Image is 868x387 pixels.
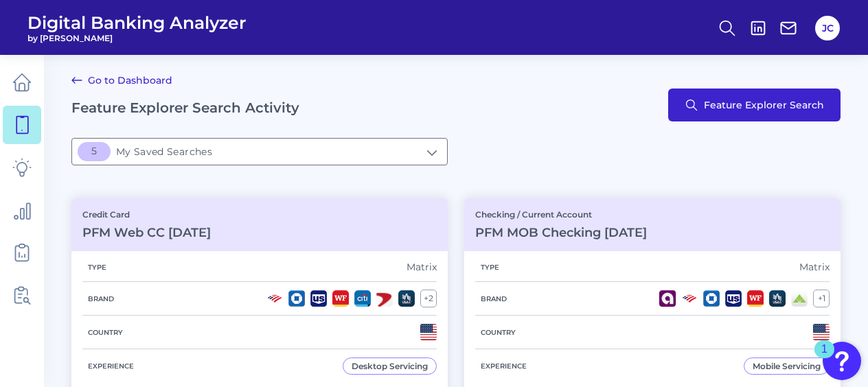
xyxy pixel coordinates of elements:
[823,342,861,380] button: Open Resource Center, 1 new notification
[821,349,827,367] div: 1
[475,209,647,220] p: Checking / Current Account
[475,328,521,337] h5: Country
[753,361,821,371] div: Mobile Servicing
[27,33,247,43] span: by [PERSON_NAME]
[704,99,824,110] span: Feature Explorer Search
[27,12,247,33] span: Digital Banking Analyzer
[475,362,532,371] h5: Experience
[82,225,211,240] h3: PFM Web CC [DATE]
[475,263,505,272] h5: Type
[71,72,172,89] a: Go to Dashboard
[82,209,211,220] p: Credit Card
[407,261,437,273] div: Matrix
[82,294,119,303] h5: Brand
[475,225,647,240] h3: PFM MOB Checking [DATE]
[668,89,841,121] button: Feature Explorer Search
[815,16,840,40] button: JC
[420,290,437,307] div: + 2
[352,361,428,371] div: Desktop Servicing
[82,263,112,272] h5: Type
[82,328,128,337] h5: Country
[475,294,512,303] h5: Brand
[799,261,830,273] div: Matrix
[71,99,299,116] h2: Feature Explorer Search Activity
[82,362,139,371] h5: Experience
[813,290,830,307] div: + 1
